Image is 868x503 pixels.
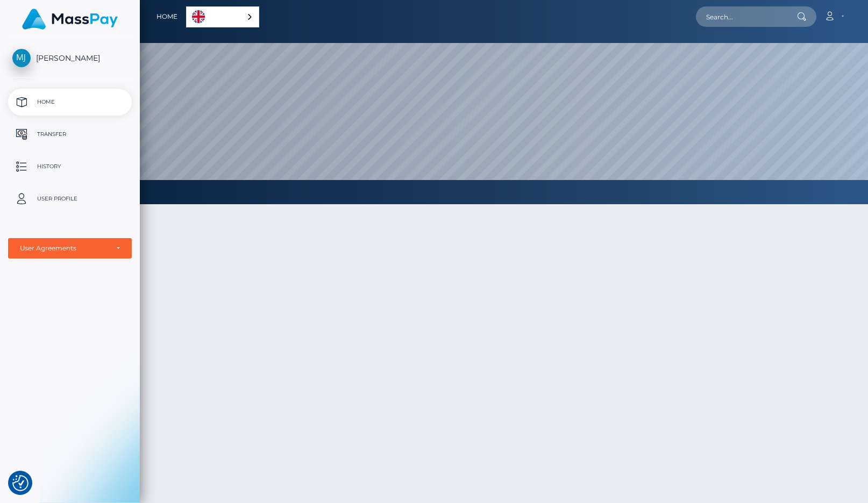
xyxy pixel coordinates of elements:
[8,153,132,180] a: History
[22,9,118,30] img: MassPay
[20,244,108,253] div: User Agreements
[8,238,132,258] button: User Agreements
[8,121,132,148] a: Transfer
[12,475,29,491] img: Revisit consent button
[186,6,259,27] div: Language
[187,7,259,27] a: English
[696,6,797,27] input: Search...
[12,126,127,142] p: Transfer
[8,89,132,116] a: Home
[12,159,127,175] p: History
[186,6,259,27] aside: Language selected: English
[156,5,177,28] a: Home
[8,185,132,212] a: User Profile
[8,53,132,63] span: [PERSON_NAME]
[12,191,127,207] p: User Profile
[12,94,127,110] p: Home
[12,475,29,491] button: Consent Preferences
